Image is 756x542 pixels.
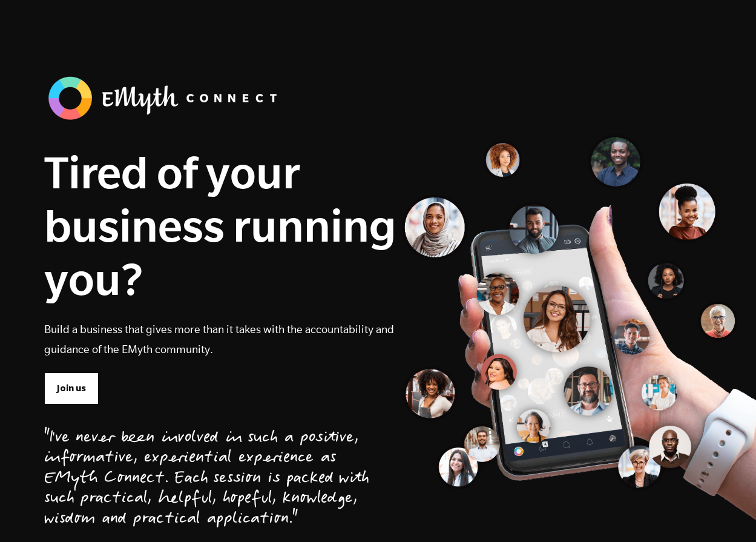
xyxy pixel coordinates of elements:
div: "I've never been involved in such a positive, informative, experiential experience as EMyth Conne... [44,429,369,530]
div: Widget de chat [695,484,756,542]
a: Join us [44,372,99,404]
h1: Tired of your business running you? [44,145,396,305]
span: Join us [57,382,86,395]
iframe: Chat Widget [695,484,756,542]
img: banner_logo [44,73,286,124]
p: Build a business that gives more than it takes with the accountability and guidance of the EMyth ... [44,319,396,359]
